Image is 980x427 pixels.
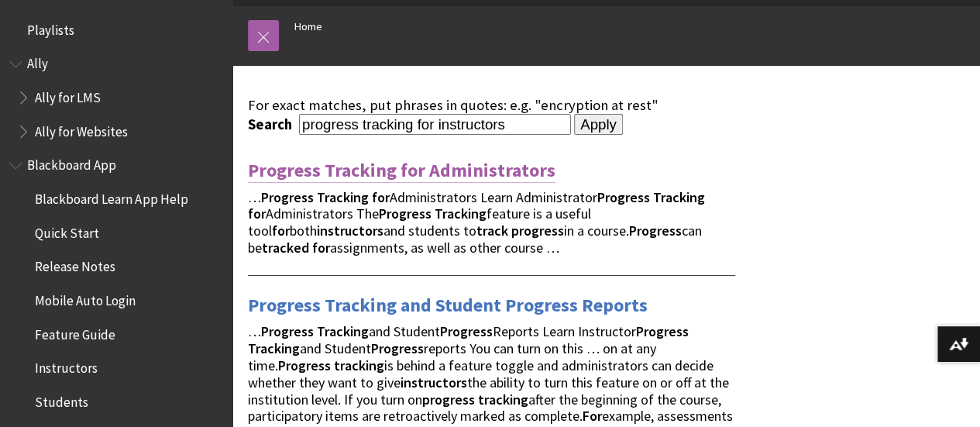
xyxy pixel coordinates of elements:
strong: Progress [261,188,314,206]
strong: Progress [261,322,314,340]
strong: Tracking [248,339,300,357]
strong: Tracking [317,322,369,340]
a: Progress Tracking for Administrators [248,158,555,183]
span: Feature Guide [35,322,115,343]
span: Quick Start [35,220,99,241]
strong: for [248,205,266,222]
strong: For [583,407,602,425]
strong: Progress [379,205,432,222]
div: For exact matches, put phrases in quotes: e.g. "encryption at rest" [248,97,735,114]
strong: Tracking [653,188,705,206]
strong: Tracking [317,188,369,206]
span: … Administrators Learn Administrator Administrators The feature is a useful tool both and student... [248,188,705,257]
label: Search [248,115,296,133]
strong: for [272,222,290,239]
strong: instructors [401,374,467,391]
a: Progress Tracking and Student Progress Reports [248,293,648,318]
strong: tracking [478,391,528,408]
strong: tracked [262,239,309,257]
strong: for [312,239,330,257]
nav: Book outline for Anthology Ally Help [9,51,223,145]
strong: progress [422,391,475,408]
span: Playlists [27,17,74,38]
span: Release Notes [35,254,115,275]
span: Ally for Websites [35,119,128,139]
strong: instructors [317,222,383,239]
strong: Progress [440,322,493,340]
span: Ally [27,51,48,72]
span: Ally for LMS [35,84,101,105]
strong: tracking [334,356,384,374]
nav: Book outline for Playlists [9,17,223,43]
span: Instructors [35,356,98,377]
strong: track progress [476,222,564,239]
span: Mobile Auto Login [35,288,136,308]
span: Blackboard App [27,153,116,174]
strong: Progress [278,356,331,374]
input: Apply [574,114,623,136]
span: Blackboard Learn App Help [35,186,187,207]
strong: Tracking [435,205,487,222]
strong: Progress [597,188,650,206]
strong: Progress [636,322,689,340]
a: Home [294,17,322,36]
span: Students [35,389,88,410]
strong: Progress [629,222,682,239]
strong: Progress [371,339,424,357]
strong: for [372,188,390,206]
